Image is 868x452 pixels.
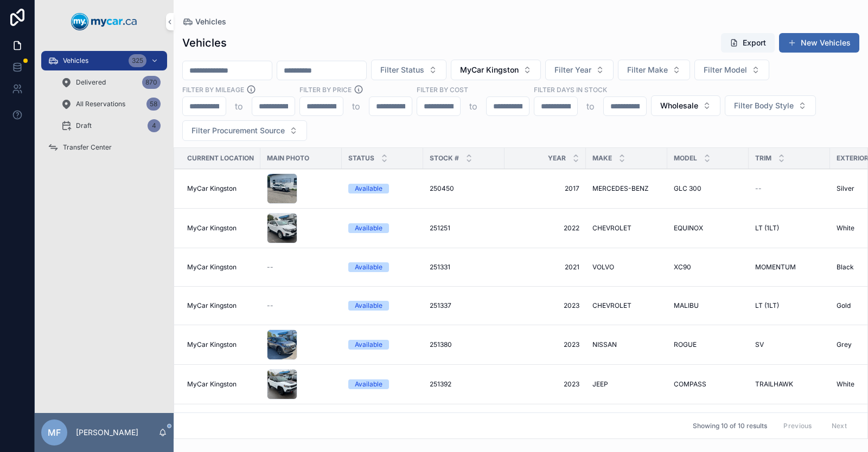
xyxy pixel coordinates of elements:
[187,380,237,389] span: MyCar Kingston
[725,95,816,116] button: Select Button
[548,154,566,163] span: Year
[352,100,360,113] p: to
[618,60,690,80] button: Select Button
[430,380,498,389] a: 251392
[755,154,771,163] span: Trim
[187,224,254,233] a: MyCar Kingston
[592,340,661,349] a: NISSAN
[267,154,309,163] span: Main Photo
[451,60,541,80] button: Select Button
[674,224,703,233] span: EQUINOX
[187,380,254,389] a: MyCar Kingston
[430,184,498,193] a: 250450
[511,301,579,310] a: 2023
[430,340,452,349] span: 251380
[592,184,661,193] a: MERCEDES-BENZ
[755,380,824,389] a: TRAILHAWK
[511,224,579,233] span: 2022
[299,85,352,94] label: FILTER BY PRICE
[734,100,794,111] span: Filter Body Style
[660,100,698,111] span: Wholesale
[694,60,769,80] button: Select Button
[592,154,612,163] span: Make
[430,380,451,389] span: 251392
[592,380,661,389] a: JEEP
[71,13,137,30] img: App logo
[187,224,237,233] span: MyCar Kingston
[235,100,243,113] p: to
[380,64,424,75] span: Filter Status
[430,263,450,272] span: 251331
[76,100,125,108] span: All Reservations
[511,380,579,389] a: 2023
[592,380,608,389] span: JEEP
[674,184,701,193] span: GLC 300
[837,224,854,233] span: White
[48,426,61,439] span: MF
[348,184,417,193] a: Available
[627,64,668,75] span: Filter Make
[54,94,167,114] a: All Reservations58
[267,301,273,310] span: --
[63,56,88,65] span: Vehicles
[779,33,859,53] button: New Vehicles
[674,340,697,349] span: ROGUE
[76,78,106,87] span: Delivered
[187,340,254,349] a: MyCar Kingston
[348,154,374,163] span: Status
[511,340,579,349] a: 2023
[545,60,614,80] button: Select Button
[755,184,762,193] span: --
[63,143,112,152] span: Transfer Center
[674,224,742,233] a: EQUINOX
[511,263,579,272] a: 2021
[182,35,227,50] h1: Vehicles
[187,184,237,193] span: MyCar Kingston
[554,64,591,75] span: Filter Year
[674,154,697,163] span: Model
[182,120,307,141] button: Select Button
[348,262,417,272] a: Available
[592,301,661,310] a: CHEVROLET
[41,51,167,70] a: Vehicles325
[146,98,161,111] div: 58
[355,223,382,233] div: Available
[41,138,167,157] a: Transfer Center
[755,224,779,233] span: LT (1LT)
[837,263,854,272] span: Black
[348,340,417,350] a: Available
[371,60,446,80] button: Select Button
[755,340,824,349] a: SV
[755,224,824,233] a: LT (1LT)
[195,16,226,27] span: Vehicles
[182,16,226,27] a: Vehicles
[187,263,254,272] a: MyCar Kingston
[674,184,742,193] a: GLC 300
[192,125,285,136] span: Filter Procurement Source
[348,379,417,389] a: Available
[837,184,854,193] span: Silver
[592,184,649,193] span: MERCEDES-BENZ
[187,184,254,193] a: MyCar Kingston
[693,422,767,430] span: Showing 10 of 10 results
[129,54,146,67] div: 325
[355,340,382,350] div: Available
[534,85,607,94] label: Filter Days In Stock
[142,76,161,89] div: 870
[267,263,335,272] a: --
[755,340,764,349] span: SV
[430,301,498,310] a: 251337
[187,340,237,349] span: MyCar Kingston
[182,85,244,94] label: Filter By Mileage
[837,340,852,349] span: Grey
[355,184,382,193] div: Available
[674,380,742,389] a: COMPASS
[469,100,477,113] p: to
[674,340,742,349] a: ROGUE
[837,380,854,389] span: White
[76,427,138,438] p: [PERSON_NAME]
[430,184,454,193] span: 250450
